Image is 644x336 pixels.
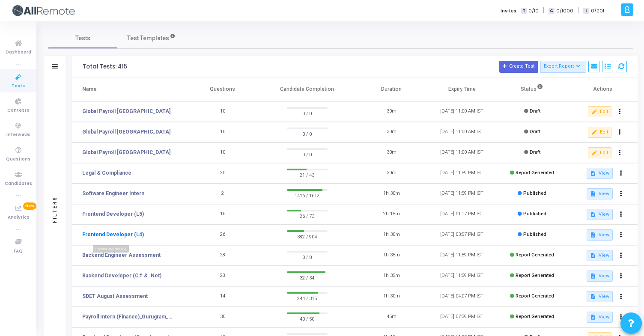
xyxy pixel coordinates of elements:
td: 1h 30m [356,225,426,245]
td: 30m [356,122,426,143]
span: 0 / 0 [287,150,328,158]
div: Total Tests: 415 [83,63,127,70]
span: Published [523,190,546,196]
span: Contests [7,107,29,114]
span: Dashboard [6,49,31,56]
td: 30m [356,163,426,184]
td: 28 [188,245,258,266]
td: [DATE] 11:59 PM IST [426,163,497,184]
td: 1h 35m [356,245,426,266]
th: Name [72,77,188,101]
button: View [587,188,613,199]
mat-icon: edit [591,129,597,135]
th: Candidate Completion [258,77,356,101]
button: View [587,209,613,220]
th: Actions [567,77,638,101]
td: 14 [188,286,258,307]
td: 1h 30m [356,184,426,204]
button: Create Test [499,61,538,73]
a: Backend Developer (C# & .Net) [82,272,161,280]
span: Candidates [5,180,32,187]
td: 10 [188,143,258,163]
span: 21 / 43 [287,170,328,179]
button: Export Report [540,61,586,73]
span: Report Generated [516,170,554,175]
button: View [587,312,613,323]
img: logo [11,2,75,19]
td: [DATE] 07:39 PM IST [426,307,497,327]
mat-icon: description [590,170,596,176]
label: Invites: [501,7,518,15]
span: Draft [530,108,540,114]
span: I [583,8,589,14]
span: Report Generated [516,252,554,258]
span: 0 / 0 [287,129,328,138]
td: [DATE] 04:07 PM IST [426,286,497,307]
span: Tests [12,83,25,90]
mat-icon: edit [591,150,597,156]
td: 30 [188,307,258,327]
a: Global Payroll [GEOGRAPHIC_DATA] [82,128,170,136]
span: New [23,202,36,210]
td: 1h 35m [356,266,426,286]
td: 10 [188,122,258,143]
span: Analytics [8,214,29,221]
td: 20 [188,163,258,184]
span: Report Generated [516,273,554,278]
mat-icon: description [590,253,596,259]
span: | [578,6,579,15]
a: Software Engineer Intern [82,190,144,197]
th: Questions [188,77,258,101]
span: 0/10 [528,7,539,15]
mat-icon: description [590,294,596,300]
span: 32 / 34 [287,273,328,282]
button: Edit [588,106,611,117]
td: [DATE] 11:00 AM IST [426,101,497,122]
span: FAQ [14,248,23,255]
span: Tests [75,34,90,43]
span: Interviews [6,131,30,139]
td: 26 [188,225,258,245]
td: [DATE] 11:00 AM IST [426,143,497,163]
span: 1416 / 1612 [287,191,328,199]
span: Test Templates [127,34,169,43]
td: 28 [188,266,258,286]
button: Edit [588,147,611,158]
div: Filters [51,162,59,256]
mat-icon: edit [591,109,597,115]
div: Frontend Developer (L4) [84,245,137,256]
td: 16 [188,204,258,225]
mat-icon: description [590,273,596,279]
span: | [543,6,544,15]
mat-icon: description [590,314,596,320]
a: Global Payroll [GEOGRAPHIC_DATA] [82,107,170,115]
a: Frontend Developer (L4) [82,231,144,238]
span: 0 / 0 [287,109,328,117]
mat-icon: description [590,232,596,238]
td: 45m [356,307,426,327]
th: Status [497,77,567,101]
td: [DATE] 01:17 PM IST [426,204,497,225]
td: 30m [356,143,426,163]
span: Published [523,232,546,237]
a: Payroll Intern (Finance)_Gurugram_Campus [82,313,174,321]
a: Global Payroll [GEOGRAPHIC_DATA] [82,149,170,156]
td: 30m [356,101,426,122]
span: 0 / 0 [287,253,328,261]
span: 244 / 315 [287,294,328,302]
button: View [587,250,613,261]
span: Report Generated [516,314,554,319]
td: 1h 30m [356,286,426,307]
button: View [587,168,613,179]
span: 40 / 50 [287,314,328,323]
a: SDET August Assessment [82,292,148,300]
th: Expiry Time [426,77,497,101]
td: [DATE] 11:59 PM IST [426,184,497,204]
a: Frontend Developer (L5) [82,210,144,218]
td: [DATE] 11:59 PM IST [426,245,497,266]
span: C [549,8,554,14]
td: [DATE] 11:59 PM IST [426,266,497,286]
button: View [587,229,613,241]
span: 0/1000 [556,7,573,15]
button: View [587,291,613,302]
